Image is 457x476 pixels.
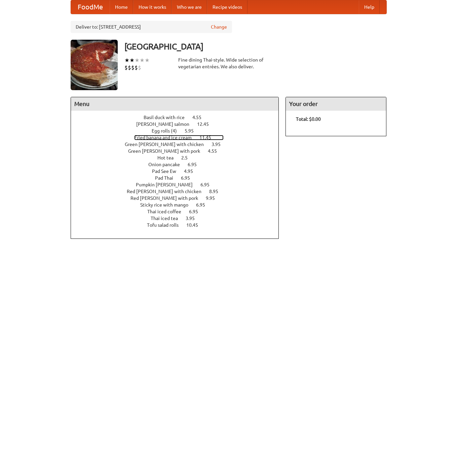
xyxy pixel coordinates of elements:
li: $ [124,64,128,71]
li: $ [131,64,135,71]
span: Tofu salad rolls [147,222,185,228]
a: Pad See Ew 4.95 [152,169,205,174]
a: Help [359,0,380,14]
span: 8.95 [209,189,225,194]
a: Home [110,0,133,14]
span: Onion pancake [148,162,187,167]
a: Red [PERSON_NAME] with pork 9.95 [130,195,227,201]
span: 6.95 [188,162,203,167]
a: Onion pancake 6.95 [148,162,209,167]
span: 4.55 [192,115,208,120]
a: Fried banana and ice cream 11.45 [134,135,224,140]
span: 9.95 [206,195,222,201]
span: Fried banana and ice cream [134,135,198,140]
a: Basil duck with rice 4.55 [144,115,214,120]
li: ★ [129,57,135,64]
a: Green [PERSON_NAME] with chicken 3.95 [125,142,233,147]
h4: Menu [71,97,279,111]
span: 11.45 [199,135,218,140]
span: Pad Thai [155,175,180,181]
span: 2.5 [181,155,194,160]
span: 6.95 [196,202,212,208]
a: Green [PERSON_NAME] with pork 4.55 [128,148,229,154]
a: Change [211,24,227,30]
a: Egg rolls (4) 5.95 [152,128,206,134]
a: [PERSON_NAME] salmon 12.45 [136,121,221,127]
li: ★ [135,57,140,64]
span: Thai iced tea [151,216,185,221]
a: Thai iced coffee 6.95 [147,209,211,214]
span: Green [PERSON_NAME] with chicken [125,142,211,147]
b: Total: $0.00 [296,116,321,122]
span: Red [PERSON_NAME] with chicken [127,189,208,194]
span: 6.95 [181,175,197,181]
img: angular.jpg [71,40,118,90]
a: Hot tea 2.5 [157,155,200,160]
span: Egg rolls (4) [152,128,184,134]
a: Pad Thai 6.95 [155,175,202,181]
span: 6.95 [189,209,205,214]
a: Who we are [172,0,207,14]
div: Fine dining Thai-style. Wide selection of vegetarian entrées. We also deliver. [178,57,279,70]
span: Hot tea [157,155,180,160]
h3: [GEOGRAPHIC_DATA] [124,40,387,53]
li: ★ [140,57,145,64]
li: ★ [145,57,150,64]
span: Thai iced coffee [147,209,188,214]
a: Pumpkin [PERSON_NAME] 6.95 [136,182,222,187]
span: 3.95 [186,216,201,221]
a: Recipe videos [207,0,247,14]
li: ★ [124,57,129,64]
a: Red [PERSON_NAME] with chicken 8.95 [127,189,231,194]
a: Thai iced tea 3.95 [151,216,207,221]
a: Tofu salad rolls 10.45 [147,222,211,228]
span: Red [PERSON_NAME] with pork [130,195,205,201]
span: [PERSON_NAME] salmon [136,121,196,127]
span: 12.45 [197,121,216,127]
span: 3.95 [212,142,227,147]
span: Green [PERSON_NAME] with pork [128,148,207,154]
span: Sticky rice with mango [140,202,195,208]
span: Pad See Ew [152,169,183,174]
li: $ [138,64,141,71]
span: 4.95 [184,169,200,174]
span: 5.95 [185,128,200,134]
div: Deliver to: [STREET_ADDRESS] [71,21,232,33]
span: Pumpkin [PERSON_NAME] [136,182,199,187]
h4: Your order [286,97,386,111]
a: Sticky rice with mango 6.95 [140,202,218,208]
span: 6.95 [200,182,216,187]
a: How it works [133,0,172,14]
li: $ [128,64,131,71]
span: Basil duck with rice [144,115,191,120]
li: $ [135,64,138,71]
span: 10.45 [186,222,205,228]
a: FoodMe [71,0,110,14]
span: 4.55 [208,148,224,154]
